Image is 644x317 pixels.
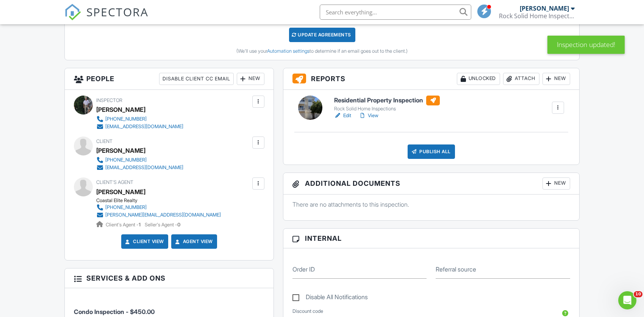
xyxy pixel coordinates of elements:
[408,144,455,159] div: Publish All
[96,186,145,198] a: [PERSON_NAME]
[283,229,579,248] h3: Internal
[96,198,227,204] div: Coastal Elite Realty
[292,308,323,315] label: Discount code
[65,68,274,90] h3: People
[96,104,145,115] div: [PERSON_NAME]
[634,291,642,297] span: 10
[105,116,147,122] div: [PHONE_NUMBER]
[177,222,180,228] strong: 0
[145,222,180,228] span: Seller's Agent -
[542,177,570,190] div: New
[436,265,476,273] label: Referral source
[96,123,183,130] a: [EMAIL_ADDRESS][DOMAIN_NAME]
[70,48,574,54] div: (We'll use your to determine if an email goes out to the client.)
[292,293,368,303] label: Disable All Notifications
[289,28,355,42] div: Update Agreements
[105,165,183,171] div: [EMAIL_ADDRESS][DOMAIN_NAME]
[320,5,471,20] input: Search everything...
[65,7,579,60] div: This inspection's property info was changed at 7:48AM on 8/28. Would you like to update your agre...
[65,268,274,288] h3: Services & Add ons
[96,145,145,156] div: [PERSON_NAME]
[457,73,500,85] div: Unlocked
[96,204,221,211] a: [PHONE_NUMBER]
[334,96,440,105] h6: Residential Property Inspection
[105,204,147,210] div: [PHONE_NUMBER]
[547,36,625,54] div: Inspection updated!
[105,157,147,163] div: [PHONE_NUMBER]
[159,73,234,85] div: Disable Client CC Email
[124,238,164,245] a: Client View
[64,4,81,20] img: The Best Home Inspection Software - Spectora
[96,97,122,103] span: Inspector
[334,112,351,119] a: Edit
[520,5,569,12] div: [PERSON_NAME]
[542,73,570,85] div: New
[64,10,148,26] a: SPECTORA
[334,106,440,112] div: Rock Solid Home Inspections
[106,222,142,228] span: Client's Agent -
[96,138,113,144] span: Client
[283,68,579,90] h3: Reports
[86,4,148,20] span: SPECTORA
[96,156,183,164] a: [PHONE_NUMBER]
[618,291,636,309] iframe: Intercom live chat
[96,211,221,219] a: [PERSON_NAME][EMAIL_ADDRESS][DOMAIN_NAME]
[334,96,440,112] a: Residential Property Inspection Rock Solid Home Inspections
[283,173,579,195] h3: Additional Documents
[237,73,264,85] div: New
[105,212,221,218] div: [PERSON_NAME][EMAIL_ADDRESS][DOMAIN_NAME]
[267,48,309,54] a: Automation settings
[499,12,575,20] div: Rock Solid Home Inspections, LLC
[359,112,378,119] a: View
[292,200,570,209] p: There are no attachments to this inspection.
[96,179,133,185] span: Client's Agent
[174,238,213,245] a: Agent View
[503,73,539,85] div: Attach
[74,308,155,315] span: Condo Inspection - $450.00
[96,164,183,171] a: [EMAIL_ADDRESS][DOMAIN_NAME]
[105,124,183,130] div: [EMAIL_ADDRESS][DOMAIN_NAME]
[292,265,315,273] label: Order ID
[96,115,183,123] a: [PHONE_NUMBER]
[139,222,141,228] strong: 1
